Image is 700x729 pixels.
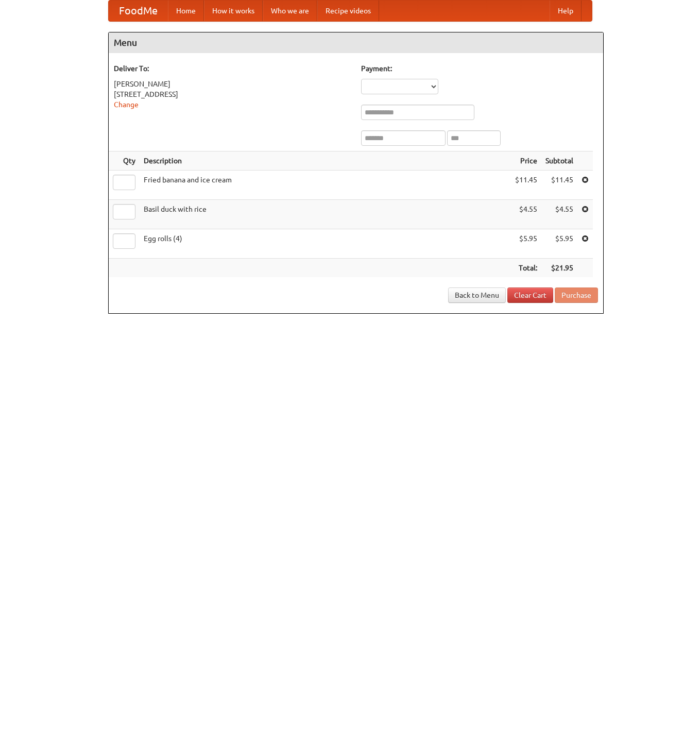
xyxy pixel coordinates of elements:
th: $21.95 [541,259,577,278]
a: Change [114,100,139,109]
td: $11.45 [511,171,541,200]
th: Qty [109,151,140,171]
div: [STREET_ADDRESS] [114,89,351,99]
h4: Menu [109,32,603,53]
td: Fried banana and ice cream [140,171,511,200]
td: $4.55 [541,200,577,229]
a: Who we are [263,1,317,21]
h5: Payment: [361,63,598,74]
button: Purchase [555,287,598,303]
th: Subtotal [541,151,577,171]
div: [PERSON_NAME] [114,79,351,89]
td: $5.95 [541,229,577,259]
a: Home [168,1,204,21]
a: Recipe videos [317,1,379,21]
td: $11.45 [541,171,577,200]
a: Clear Cart [507,287,553,303]
td: Egg rolls (4) [140,229,511,259]
a: FoodMe [109,1,168,21]
td: $5.95 [511,229,541,259]
a: Help [550,1,582,21]
a: How it works [204,1,263,21]
td: Basil duck with rice [140,200,511,229]
th: Total: [511,259,541,278]
h5: Deliver To: [114,63,351,74]
th: Description [140,151,511,171]
td: $4.55 [511,200,541,229]
th: Price [511,151,541,171]
a: Back to Menu [448,287,506,303]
